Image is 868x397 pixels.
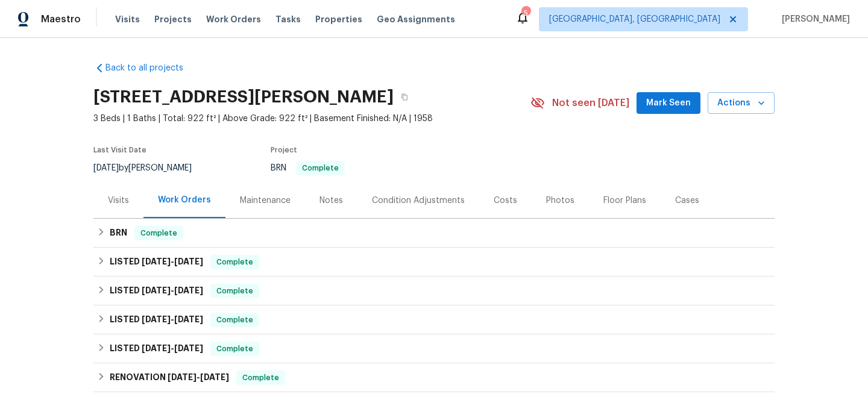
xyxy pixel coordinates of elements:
div: Maintenance [240,195,291,207]
span: Complete [237,372,284,384]
div: Work Orders [158,194,211,206]
div: Cases [675,195,699,207]
span: Properties [315,13,362,25]
span: [DATE] [142,286,171,295]
span: Not seen [DATE] [552,97,629,109]
h6: LISTED [110,342,203,356]
span: [GEOGRAPHIC_DATA], [GEOGRAPHIC_DATA] [549,13,720,25]
div: Costs [494,195,517,207]
button: Mark Seen [637,92,700,114]
div: LISTED [DATE]-[DATE]Complete [93,248,775,277]
h6: LISTED [110,313,203,327]
span: - [142,286,203,295]
span: [DATE] [174,315,203,324]
div: RENOVATION [DATE]-[DATE]Complete [93,363,775,392]
span: Actions [717,96,765,111]
span: Tasks [275,15,301,23]
span: Projects [154,13,192,25]
div: Photos [546,195,574,207]
span: Visits [115,13,140,25]
span: [DATE] [93,164,119,172]
div: 5 [521,7,530,19]
div: BRN Complete [93,219,775,248]
button: Actions [708,92,775,114]
div: Condition Adjustments [372,195,465,207]
span: [DATE] [168,373,197,381]
div: Notes [319,195,343,207]
span: - [142,257,203,266]
div: LISTED [DATE]-[DATE]Complete [93,305,775,334]
h6: BRN [110,226,127,240]
button: Copy Address [394,86,415,108]
h6: LISTED [110,284,203,298]
span: - [168,373,229,381]
div: Visits [108,195,129,207]
span: Work Orders [206,13,261,25]
span: [DATE] [142,315,171,324]
span: [DATE] [174,344,203,352]
span: 3 Beds | 1 Baths | Total: 922 ft² | Above Grade: 922 ft² | Basement Finished: N/A | 1958 [93,113,530,125]
span: - [142,344,203,352]
span: Last Visit Date [93,146,146,154]
span: Geo Assignments [377,13,455,25]
span: [DATE] [142,257,171,266]
span: Complete [212,256,258,268]
span: Complete [212,314,258,326]
span: Complete [212,343,258,355]
span: [DATE] [200,373,229,381]
div: by [PERSON_NAME] [93,161,206,175]
div: Floor Plans [603,195,646,207]
span: BRN [271,164,345,172]
span: Maestro [41,13,81,25]
span: Mark Seen [646,96,691,111]
span: [PERSON_NAME] [777,13,850,25]
span: [DATE] [142,344,171,352]
h2: [STREET_ADDRESS][PERSON_NAME] [93,91,394,103]
div: LISTED [DATE]-[DATE]Complete [93,334,775,363]
span: Project [271,146,297,154]
span: Complete [297,164,344,172]
h6: LISTED [110,255,203,269]
span: [DATE] [174,257,203,266]
span: - [142,315,203,324]
h6: RENOVATION [110,370,229,385]
span: Complete [212,285,258,297]
span: [DATE] [174,286,203,295]
div: LISTED [DATE]-[DATE]Complete [93,277,775,305]
a: Back to all projects [93,62,209,74]
span: Complete [136,227,182,239]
